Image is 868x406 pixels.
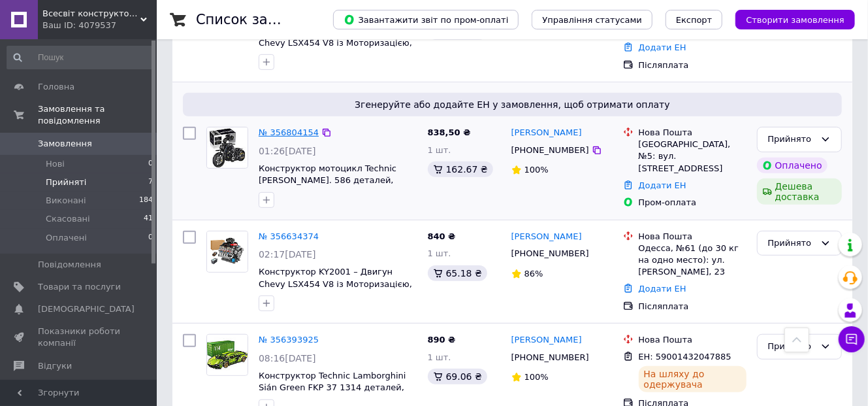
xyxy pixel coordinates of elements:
[768,133,815,146] div: Прийнято
[511,231,582,243] a: [PERSON_NAME]
[38,303,135,315] span: [DEMOGRAPHIC_DATA]
[46,177,86,188] span: Прийняті
[259,127,319,137] a: № 356804154
[768,237,815,250] div: Прийнято
[428,248,451,258] span: 1 шт.
[428,369,487,384] div: 69.06 ₴
[38,103,157,127] span: Замовлення та повідомлення
[196,12,329,27] h1: Список замовлень
[524,269,543,279] span: 86%
[428,352,451,362] span: 1 шт.
[428,231,456,241] span: 840 ₴
[639,366,747,392] div: На шляху до одержувача
[259,146,316,156] span: 01:26[DATE]
[639,180,686,190] a: Додати ЕН
[428,335,456,345] span: 890 ₴
[144,213,153,225] span: 41
[639,301,747,313] div: Післяплата
[639,42,686,52] a: Додати ЕН
[639,127,747,139] div: Нова Пошта
[428,127,471,137] span: 838,50 ₴
[206,334,248,376] a: Фото товару
[206,127,248,169] a: Фото товару
[509,142,592,159] div: [PHONE_NUMBER]
[639,139,747,175] div: [GEOGRAPHIC_DATA], №5: вул. [STREET_ADDRESS]
[542,15,642,25] span: Управління статусами
[639,352,731,362] span: ЕН: 59001432047885
[46,158,65,170] span: Нові
[46,213,90,225] span: Скасовані
[42,8,140,20] span: Всесвіт конструкторів
[148,177,153,188] span: 7
[207,127,248,168] img: Фото товару
[207,231,248,272] img: Фото товару
[46,195,86,207] span: Виконані
[639,243,747,279] div: Одесса, №61 (до 30 кг на одно место): ул. [PERSON_NAME], 23
[259,25,412,59] a: Конструктор KY2001 – Двигун Chevy LSX454 V8 із Моторизацією, 487 дет., сумісний із лего, Lego
[259,249,316,260] span: 02:17[DATE]
[511,334,582,347] a: [PERSON_NAME]
[38,81,74,93] span: Головна
[333,10,519,29] button: Завантажити звіт по пром-оплаті
[38,326,121,349] span: Показники роботи компанії
[38,138,92,150] span: Замовлення
[509,349,592,366] div: [PHONE_NUMBER]
[676,15,713,25] span: Експорт
[639,197,747,209] div: Пром-оплата
[188,98,837,111] span: Згенеруйте або додайте ЕН у замовлення, щоб отримати оплату
[344,14,508,25] span: Завантажити звіт по пром-оплаті
[666,10,723,29] button: Експорт
[639,284,686,294] a: Додати ЕН
[206,231,248,273] a: Фото товару
[7,46,154,69] input: Пошук
[639,334,747,346] div: Нова Пошта
[428,145,451,155] span: 1 шт.
[757,178,842,205] div: Дешева доставка
[768,340,815,354] div: Прийнято
[524,372,549,382] span: 100%
[38,259,101,271] span: Повідомлення
[38,360,72,372] span: Відгуки
[532,10,652,29] button: Управління статусами
[139,195,153,207] span: 184
[524,165,549,175] span: 100%
[509,245,592,262] div: [PHONE_NUMBER]
[746,15,844,25] span: Створити замовлення
[46,232,87,244] span: Оплачені
[259,353,316,364] span: 08:16[DATE]
[511,127,582,139] a: [PERSON_NAME]
[757,158,828,173] div: Оплачено
[839,326,865,352] button: Чат з покупцем
[735,10,855,29] button: Створити замовлення
[259,335,319,345] a: № 356393925
[639,231,747,243] div: Нова Пошта
[148,232,153,244] span: 0
[428,161,493,177] div: 162.67 ₴
[42,20,157,31] div: Ваш ID: 4079537
[148,158,153,170] span: 0
[207,335,248,375] img: Фото товару
[259,231,319,241] a: № 356634374
[639,59,747,71] div: Післяплата
[38,281,121,293] span: Товари та послуги
[428,265,487,281] div: 65.18 ₴
[259,163,410,210] a: Конструктор мотоцикл Technic [PERSON_NAME]. 586 деталей, сумісний з лего. У коробці. Технік мото ...
[259,267,412,301] a: Конструктор KY2001 – Двигун Chevy LSX454 V8 із Моторизацією, 487 дет., сумісний із лего, Lego
[722,14,855,24] a: Створити замовлення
